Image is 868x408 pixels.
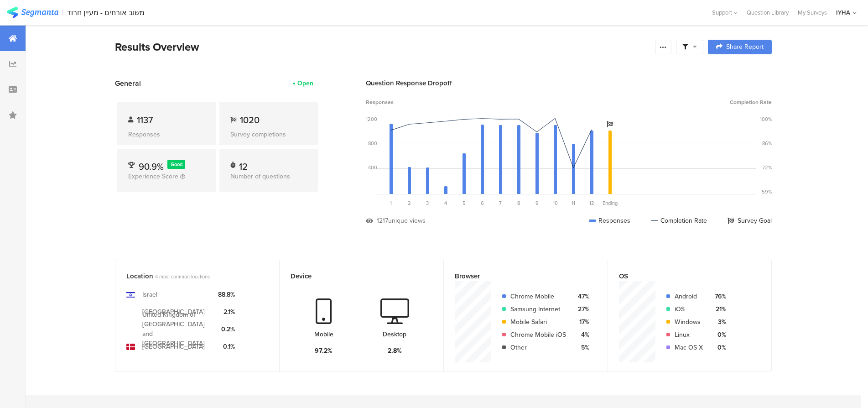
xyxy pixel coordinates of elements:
[675,330,703,340] div: Linux
[218,290,235,299] div: 88.8%
[726,44,764,50] span: Share Report
[589,199,594,207] span: 12
[742,8,793,17] a: Question Library
[535,199,539,207] span: 9
[760,115,772,123] div: 100%
[728,216,772,225] div: Survey Goal
[651,216,707,225] div: Completion Rate
[675,304,703,314] div: iOS
[115,78,141,89] span: General
[388,346,402,356] div: 2.8%
[239,160,248,169] div: 12
[601,199,619,207] div: Ending
[675,343,703,352] div: Mac OS X
[297,78,313,88] div: Open
[481,199,484,207] span: 6
[142,310,211,348] div: United Kingdom of [GEOGRAPHIC_DATA] and [GEOGRAPHIC_DATA]
[67,8,145,17] div: משוב אורחים - מעיין חרוד
[730,98,772,106] span: Completion Rate
[366,115,377,123] div: 1200
[142,307,205,317] div: [GEOGRAPHIC_DATA]
[377,216,388,225] div: 1217
[710,292,726,301] div: 76%
[710,343,726,352] div: 0%
[499,199,502,207] span: 7
[455,271,582,281] div: Browser
[573,330,589,340] div: 4%
[573,343,589,352] div: 5%
[390,199,392,207] span: 1
[155,273,210,280] span: 4 most common locations
[510,343,566,352] div: Other
[139,160,164,173] span: 90.9%
[510,304,566,314] div: Samsung Internet
[675,292,703,301] div: Android
[408,199,411,207] span: 2
[171,161,182,168] span: Good
[463,199,466,207] span: 5
[218,342,235,351] div: 0.1%
[142,290,157,299] div: Israel
[291,271,417,281] div: Device
[315,346,333,356] div: 97.2%
[426,199,429,207] span: 3
[314,330,333,339] div: Mobile
[836,8,850,17] div: IYHA
[710,317,726,327] div: 3%
[366,98,394,106] span: Responses
[675,317,703,327] div: Windows
[710,304,726,314] div: 21%
[510,317,566,327] div: Mobile Safari
[573,304,589,314] div: 27%
[712,5,738,20] div: Support
[572,199,575,207] span: 11
[589,216,630,225] div: Responses
[388,216,426,225] div: unique views
[368,140,377,147] div: 800
[383,330,406,339] div: Desktop
[128,130,205,139] div: Responses
[368,164,377,171] div: 400
[137,113,153,127] span: 1137
[619,271,745,281] div: OS
[366,78,772,88] div: Question Response Dropoff
[510,292,566,301] div: Chrome Mobile
[444,199,447,207] span: 4
[710,330,726,340] div: 0%
[762,188,772,195] div: 59%
[230,172,290,181] span: Number of questions
[762,164,772,171] div: 72%
[517,199,520,207] span: 8
[573,292,589,301] div: 47%
[218,307,235,317] div: 2.1%
[128,172,178,181] span: Experience Score
[62,7,63,18] div: |
[230,130,307,139] div: Survey completions
[7,7,58,18] img: segmanta logo
[553,199,558,207] span: 10
[240,113,260,127] span: 1020
[573,317,589,327] div: 17%
[126,271,253,281] div: Location
[510,330,566,340] div: Chrome Mobile iOS
[607,121,613,127] i: Survey Goal
[762,140,772,147] div: 86%
[218,324,235,334] div: 0.2%
[793,8,832,17] a: My Surveys
[142,342,205,351] div: [GEOGRAPHIC_DATA]
[115,39,650,55] div: Results Overview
